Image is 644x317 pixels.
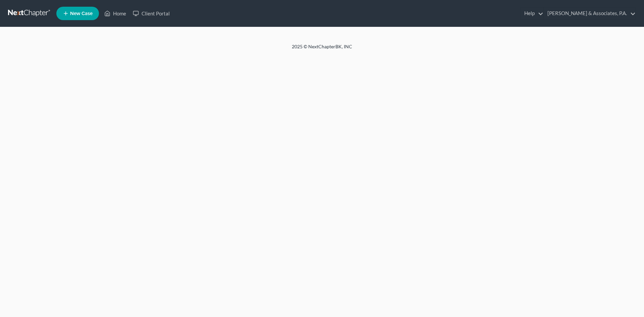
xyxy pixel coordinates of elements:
[131,43,513,55] div: 2025 © NextChapterBK, INC
[521,7,543,19] a: Help
[544,7,636,19] a: [PERSON_NAME] & Associates, P.A.
[129,7,173,19] a: Client Portal
[56,7,99,20] new-legal-case-button: New Case
[101,7,129,19] a: Home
